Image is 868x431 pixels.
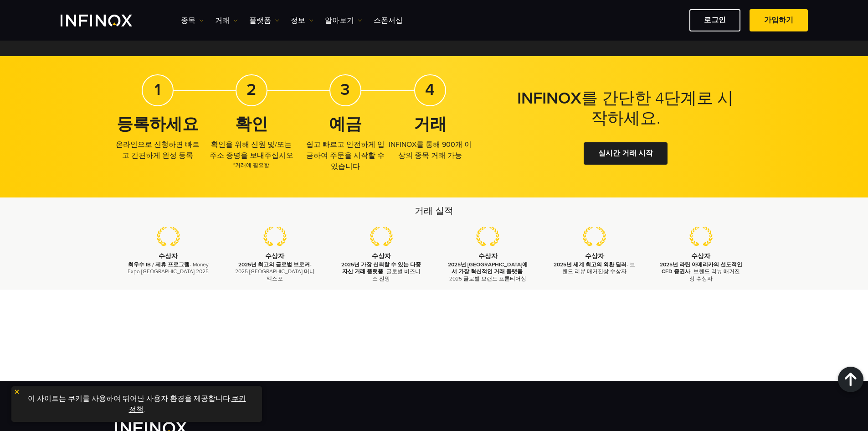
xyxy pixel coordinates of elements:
p: 확인을 위해 신원 및/또는 주소 증명을 보내주십시오 [209,139,294,169]
strong: 수상자 [372,252,391,260]
strong: 거래 [414,114,447,134]
a: 스폰서십 [374,15,403,26]
strong: 4 [425,80,435,99]
strong: 최우수 IB / 제휴 프로그램 [128,261,190,268]
a: 실시간 거래 시작 [584,142,668,165]
a: 가입하기 [750,9,808,31]
strong: 2025년 가장 신뢰할 수 있는 다중 자산 거래 플랫폼 [341,261,421,275]
p: - 글로벌 비즈니스 전망 [339,261,423,282]
strong: 1 [154,80,161,99]
strong: 수상자 [265,252,284,260]
strong: INFINOX [517,88,581,108]
p: 쉽고 빠르고 안전하게 입금하여 주문을 시작할 수 있습니다 [303,139,388,172]
a: 종목 [181,15,204,26]
p: INFINOX를 통해 900개 이상의 종목 거래 가능 [388,139,473,161]
span: *거래에 필요함 [209,161,294,169]
p: 이 사이트는 쿠키를 사용하여 뛰어난 사용자 환경을 제공합니다. . [16,391,257,417]
strong: 수상자 [478,252,498,260]
p: - Money Expo [GEOGRAPHIC_DATA] 2025 [127,261,211,275]
strong: 2 [247,80,256,99]
strong: 2025년 세계 최고의 외환 딜러 [554,261,627,268]
a: 거래 [215,15,238,26]
p: 온라인으로 신청하면 빠르고 간편하게 완성 등록 [115,139,200,161]
a: 알아보기 [325,15,362,26]
a: 플랫폼 [249,15,279,26]
strong: 수상자 [585,252,604,260]
strong: 2025년 라틴 아메리카의 선도적인 CFD 증권사 [660,261,742,275]
a: 로그인 [689,9,740,31]
strong: 수상자 [691,252,710,260]
strong: 예금 [329,114,362,134]
img: yellow close icon [14,389,20,395]
h2: 거래 실적 [115,205,753,218]
a: 정보 [291,15,313,26]
p: - 브랜드 리뷰 매거진상 수상자 [553,261,637,275]
strong: 2025년 [GEOGRAPHIC_DATA]에서 가장 혁신적인 거래 플랫폼 [448,261,528,275]
strong: 수상자 [159,252,178,260]
strong: 3 [340,80,350,99]
strong: 등록하세요 [117,114,199,134]
strong: 2025년 최고의 글로벌 브로커 [238,261,310,268]
a: INFINOX Logo [61,15,154,26]
p: - 2025 글로벌 브랜드 프론티어상 [446,261,530,282]
p: - 2025 [GEOGRAPHIC_DATA] 머니 엑스포 [233,261,317,282]
h2: 를 간단한 4단계로 시작하세요. [512,88,740,129]
p: - 브랜드 리뷰 매거진상 수상자 [659,261,743,282]
strong: 확인 [235,114,268,134]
